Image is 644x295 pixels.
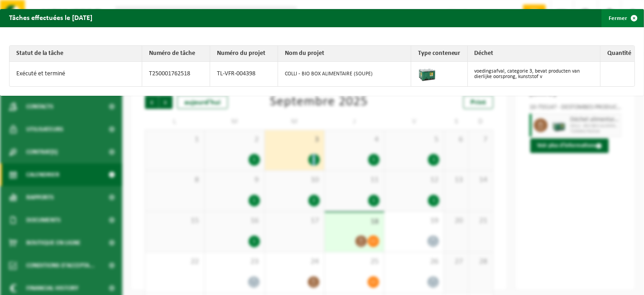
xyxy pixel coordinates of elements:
th: Quantité [601,46,634,62]
th: Numéro du projet [210,46,278,62]
td: T250001762518 [142,62,210,86]
th: Déchet [468,46,601,62]
th: Nom du projet [278,46,411,62]
th: Statut de la tâche [10,46,142,62]
button: Fermer [601,9,643,27]
th: Type conteneur [411,46,468,62]
td: COLLI - BIO BOX ALIMENTAIRE (SOUPE) [278,62,411,86]
th: Numéro de tâche [142,46,210,62]
img: PB-LB-0680-HPE-GN-01 [418,64,436,82]
td: voedingsafval, categorie 3, bevat producten van dierlijke oorsprong, kunststof v [468,62,601,86]
td: Exécuté et terminé [10,62,142,86]
td: TL-VFR-004398 [210,62,278,86]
